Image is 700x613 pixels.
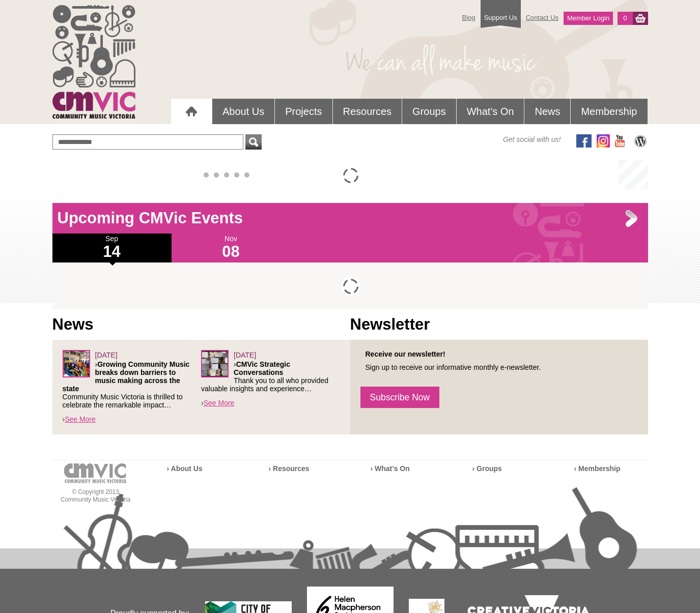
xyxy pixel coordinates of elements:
[503,134,561,144] span: Get social with us!
[457,99,524,124] a: What's On
[172,233,291,262] div: Nov
[366,350,445,358] strong: Receive our newsletter!
[457,9,481,26] a: Blog
[52,5,135,119] img: cmvic_logo.png
[597,134,610,148] img: icon-instagram.png
[201,350,340,408] div: ›
[63,350,90,377] img: Screenshot_2025-06-03_at_4.38.34%E2%80%AFPM.png
[201,360,340,393] p: › Thank you to all who provided valuable insights and experience…
[234,351,256,359] span: [DATE]
[63,350,202,424] div: ›
[64,463,127,483] img: cmvic-logo-footer.png
[52,244,172,260] h1: 14
[275,99,332,124] a: Projects
[333,99,402,124] a: Resources
[52,208,648,228] h1: Upcoming CMVic Events
[618,12,632,25] a: 0
[574,464,621,473] a: › Membership
[524,99,570,124] a: News
[52,314,350,335] h1: News
[360,363,638,371] p: Sign up to receive our informative monthly e-newsletter.
[633,134,648,148] img: CMVic Blog
[201,350,229,377] img: Leaders-Forum_sq.png
[564,12,613,25] a: Member Login
[52,233,172,262] div: Sep
[371,464,410,473] a: › What’s On
[234,360,290,376] strong: CMVic Strategic Conversations
[172,244,291,260] h1: 08
[52,488,139,504] p: © Copyright 2013 Community Music Victoria
[204,399,235,407] a: See More
[350,314,648,335] h1: Newsletter
[571,99,647,124] a: Membership
[63,360,190,393] strong: Growing Community Music breaks down barriers to music making across the state
[95,351,118,359] span: [DATE]
[521,9,564,26] a: Contact Us
[65,415,96,423] a: See More
[472,464,502,473] a: › Groups
[212,99,274,124] a: About Us
[63,360,202,409] p: › Community Music Victoria is thrilled to celebrate the remarkable impact…
[167,464,203,473] a: › About Us
[360,387,440,408] a: Subscribe Now
[402,99,456,124] a: Groups
[269,464,310,473] a: › Resources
